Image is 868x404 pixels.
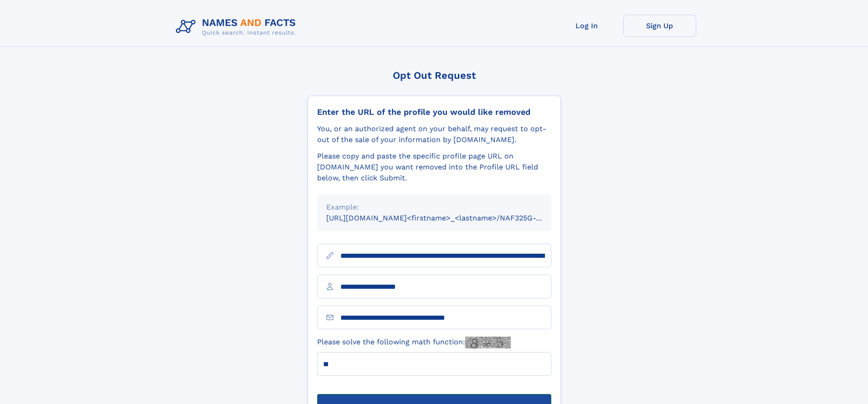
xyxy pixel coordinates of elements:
[317,151,551,184] div: Please copy and paste the specific profile page URL on [DOMAIN_NAME] you want removed into the Pr...
[623,15,696,37] a: Sign Up
[317,123,551,145] div: You, or an authorized agent on your behalf, may request to opt-out of the sale of your informatio...
[172,15,303,39] img: Logo Names and Facts
[550,15,623,37] a: Log In
[326,214,569,222] small: [URL][DOMAIN_NAME]<firstname>_<lastname>/NAF325G-xxxxxxxx
[326,202,542,213] div: Example:
[317,337,511,348] label: Please solve the following math function:
[308,70,561,81] div: Opt Out Request
[317,107,551,117] div: Enter the URL of the profile you would like removed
